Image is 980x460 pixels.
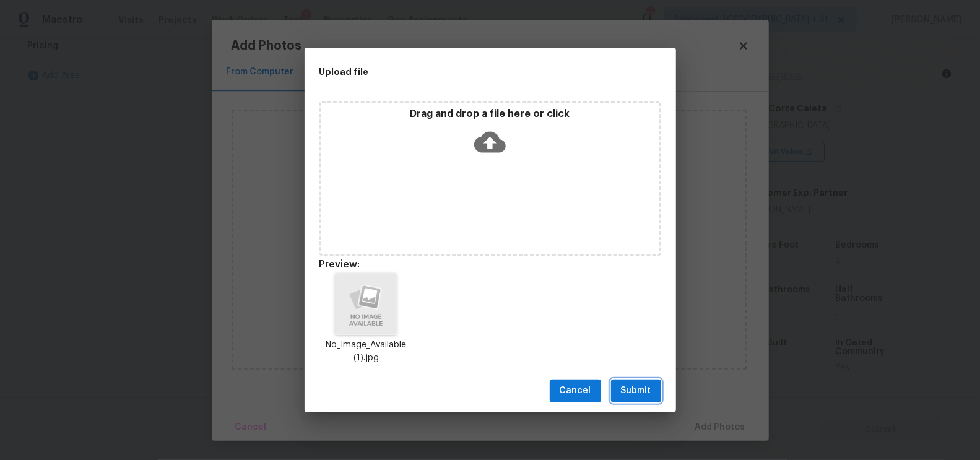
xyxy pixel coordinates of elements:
[550,380,601,402] button: Cancel
[319,65,605,79] h2: Upload file
[560,383,591,399] span: Cancel
[321,108,659,121] p: Drag and drop a file here or click
[611,380,661,402] button: Submit
[319,339,414,365] p: No_Image_Available (1).jpg
[621,383,651,399] span: Submit
[335,273,397,335] img: Z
